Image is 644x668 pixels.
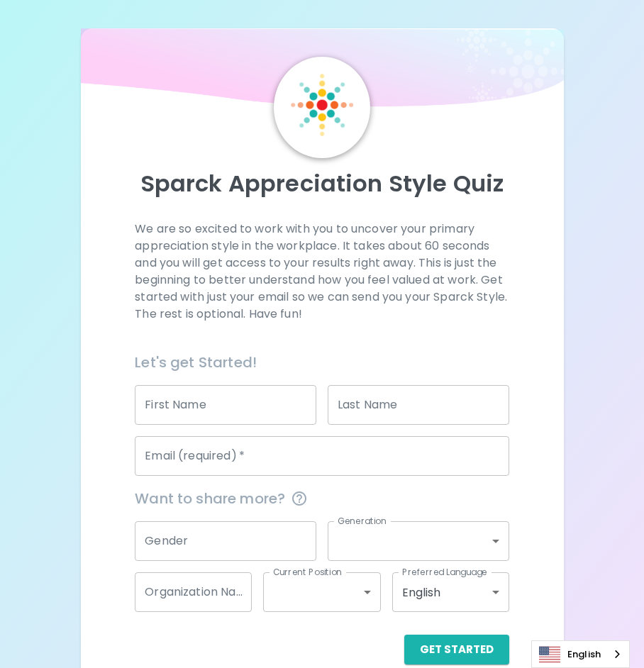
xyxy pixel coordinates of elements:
svg: This information is completely confidential and only used for aggregated appreciation studies at ... [291,490,308,507]
p: Sparck Appreciation Style Quiz [98,169,547,198]
a: English [532,641,629,667]
h6: Let's get Started! [135,351,509,374]
button: Get Started [404,635,509,664]
p: We are so excited to work with you to uncover your primary appreciation style in the workplace. I... [135,221,509,323]
span: Want to share more? [135,487,509,510]
label: Current Position [273,566,342,578]
aside: Language selected: English [531,640,630,668]
img: Sparck Logo [291,74,353,136]
label: Preferred Language [402,566,487,578]
div: Language [531,640,630,668]
div: English [392,572,509,612]
label: Generation [338,515,387,527]
img: wave [81,28,564,113]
